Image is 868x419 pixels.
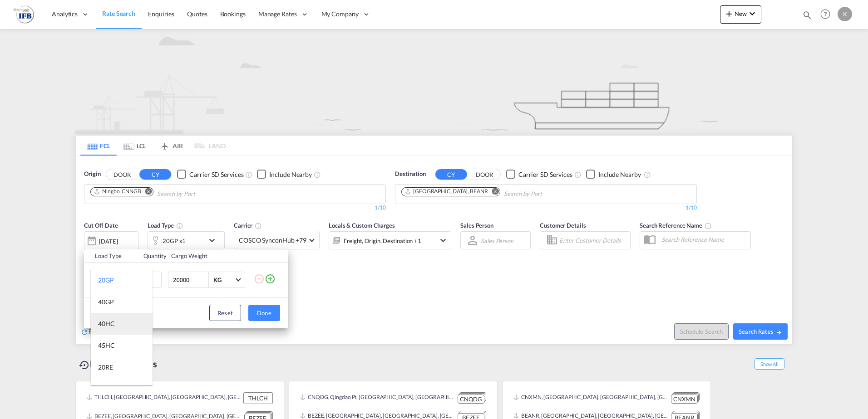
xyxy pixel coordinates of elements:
div: 45HC [98,341,115,350]
div: 40HC [98,319,115,328]
div: 20RE [98,363,113,372]
div: 40RE [98,385,113,394]
div: 20GP [98,276,114,285]
div: 40GP [98,297,114,307]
